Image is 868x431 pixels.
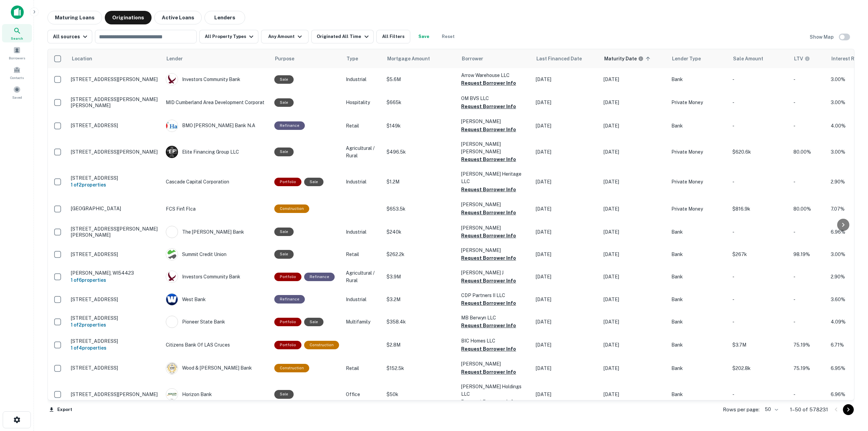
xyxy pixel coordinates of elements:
p: [DATE] [536,76,597,83]
p: Bank [671,296,726,303]
img: capitalize-icon.png [11,5,24,19]
iframe: Chat Widget [834,377,868,409]
p: [DATE] [604,99,665,106]
p: - [732,76,787,83]
p: Bank [671,365,726,372]
span: Maturity dates displayed may be estimated. Please contact the lender for the most accurate maturi... [604,55,652,62]
th: Maturity dates displayed may be estimated. Please contact the lender for the most accurate maturi... [600,49,668,68]
button: Request Borrower Info [461,79,516,87]
button: Request Borrower Info [461,321,516,330]
span: 80.00% [793,149,811,155]
p: Retail [346,122,380,130]
span: - [793,392,795,397]
p: $3.9M [387,273,454,280]
span: Lender Type [672,55,701,63]
p: Private Money [671,99,726,106]
span: Borrowers [9,55,25,61]
p: [DATE] [536,228,597,236]
p: [DATE] [604,318,665,326]
div: Sale [274,75,294,84]
th: Location [67,49,162,68]
div: This loan purpose was for construction [304,341,339,349]
p: [PERSON_NAME] [461,360,529,368]
span: 98.19% [793,252,810,257]
div: This loan purpose was for refinancing [274,121,305,130]
p: $267k [732,251,787,258]
p: $665k [387,99,454,106]
span: Saved [12,95,22,100]
p: [STREET_ADDRESS] [71,365,159,371]
p: [PERSON_NAME] [PERSON_NAME] [461,140,529,155]
img: picture [166,389,178,400]
p: Agricultural / Rural [346,144,380,159]
h6: Maturity Date [604,55,637,62]
button: Request Borrower Info [461,254,516,262]
button: Request Borrower Info [461,232,516,240]
p: Bank [671,76,726,83]
p: $5.6M [387,76,454,83]
p: [STREET_ADDRESS][PERSON_NAME] [71,149,159,155]
span: Purpose [275,55,303,63]
span: - [793,179,795,184]
p: - [793,273,824,280]
p: $50k [387,391,454,398]
th: Type [342,49,383,68]
p: $202.8k [732,365,787,372]
p: FCS Fin'l Flca [166,205,268,213]
p: [DATE] [536,318,597,326]
p: [STREET_ADDRESS] [71,175,159,181]
div: LTVs displayed on the website are for informational purposes only and may be reported incorrectly... [794,55,810,62]
h6: LTV [794,55,803,62]
button: Request Borrower Info [461,398,516,406]
button: Request Borrower Info [461,345,516,353]
p: [PERSON_NAME] Heritage LLC [461,170,529,185]
div: Horizon Bank [166,388,268,400]
div: Sale [274,98,294,107]
p: [DATE] [604,365,665,372]
p: - [732,273,787,280]
button: Export [47,405,74,415]
p: Bank [671,341,726,349]
a: Saved [2,83,32,101]
div: Summit Credit Union [166,248,268,260]
div: Search [2,24,32,42]
p: [STREET_ADDRESS][PERSON_NAME][PERSON_NAME] [71,96,159,109]
p: [DATE] [604,296,665,303]
img: picture [166,120,178,132]
p: MID Cumberland Area Development Corporat [166,99,268,106]
img: picture [166,249,178,260]
p: [PERSON_NAME] [461,247,529,254]
p: [DATE] [604,228,665,236]
button: Originations [105,11,152,24]
div: This loan purpose was for construction [274,364,309,372]
p: [STREET_ADDRESS][PERSON_NAME][PERSON_NAME] [71,226,159,238]
p: - [732,99,787,106]
div: Maturity dates displayed may be estimated. Please contact the lender for the most accurate maturi... [604,55,644,62]
div: West Bank [166,293,268,306]
p: $2.8M [387,341,454,349]
p: [DATE] [536,251,597,258]
p: [PERSON_NAME] [461,201,529,208]
th: Last Financed Date [532,49,600,68]
p: Private Money [671,178,726,185]
p: [STREET_ADDRESS][PERSON_NAME] [71,391,159,397]
p: Industrial [346,178,380,185]
button: Save your search to get updates of matches that match your search criteria. [413,30,435,43]
span: LTVs displayed on the website are for informational purposes only and may be reported incorrectly... [794,55,819,62]
span: Mortgage Amount [387,55,439,63]
div: Investors Community Bank [166,73,268,85]
p: Retail [346,251,380,258]
p: [STREET_ADDRESS] [71,251,159,257]
span: Borrower [462,55,483,63]
th: Lender Type [668,49,729,68]
div: Sale [274,148,294,156]
p: - [732,296,787,303]
p: Bank [671,391,726,398]
button: Any Amount [261,30,309,43]
span: - [793,100,795,105]
p: - [793,296,824,303]
div: Sale [274,228,294,236]
p: Bank [671,228,726,236]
